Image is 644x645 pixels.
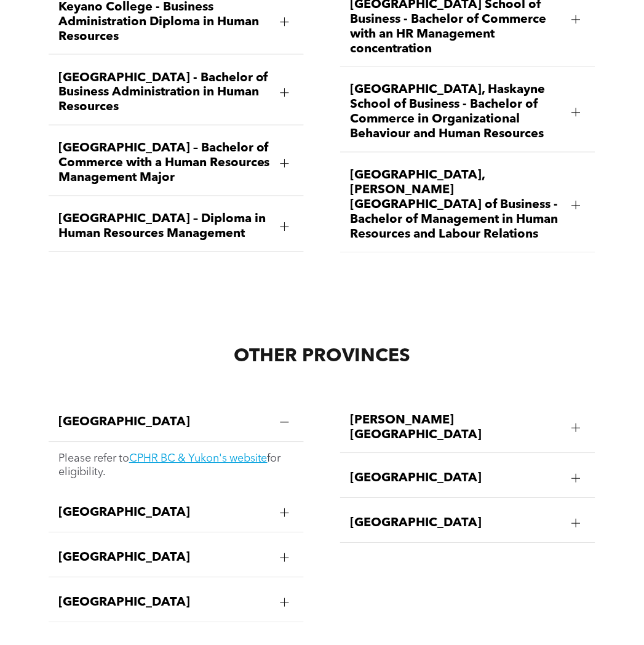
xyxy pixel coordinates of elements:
span: [GEOGRAPHIC_DATA] [58,596,271,611]
span: [GEOGRAPHIC_DATA] [58,415,271,430]
p: Please refer to for eligibility. [58,452,294,479]
span: [GEOGRAPHIC_DATA] [58,506,271,521]
span: [GEOGRAPHIC_DATA] – Diploma in Human Resources Management [58,212,271,242]
span: [GEOGRAPHIC_DATA] - Bachelor of Business Administration in Human Resources [58,71,271,115]
span: [PERSON_NAME][GEOGRAPHIC_DATA] [350,414,562,443]
span: [GEOGRAPHIC_DATA], Haskayne School of Business - Bachelor of Commerce in Organizational Behaviour... [350,83,562,142]
span: [GEOGRAPHIC_DATA] [350,471,562,486]
span: [GEOGRAPHIC_DATA], [PERSON_NAME][GEOGRAPHIC_DATA] of Business - Bachelor of Management in Human R... [350,169,562,242]
span: [GEOGRAPHIC_DATA] [58,551,271,566]
span: OTHER PROVINCES [234,348,410,366]
span: [GEOGRAPHIC_DATA] [350,516,562,531]
a: CPHR BC & Yukon's website [129,454,268,465]
span: [GEOGRAPHIC_DATA] – Bachelor of Commerce with a Human Resources Management Major [58,142,271,186]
